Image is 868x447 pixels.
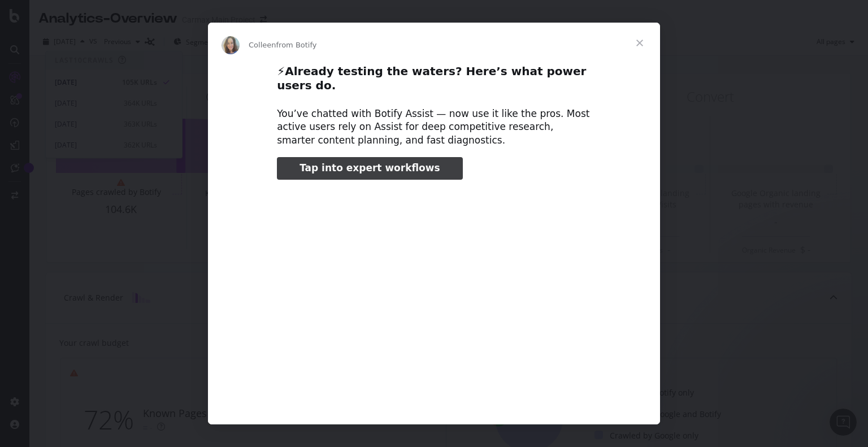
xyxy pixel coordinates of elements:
[619,23,660,63] span: Close
[222,36,240,54] img: Profile image for Colleen
[277,107,591,147] div: You’ve chatted with Botify Assist — now use it like the pros. Most active users rely on Assist fo...
[276,41,317,49] span: from Botify
[198,189,670,425] video: Play video
[277,64,586,92] b: Already testing the waters? Here’s what power users do.
[249,41,276,49] span: Colleen
[277,157,462,180] a: Tap into expert workflows
[277,64,591,99] h2: ⚡
[300,162,440,173] span: Tap into expert workflows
